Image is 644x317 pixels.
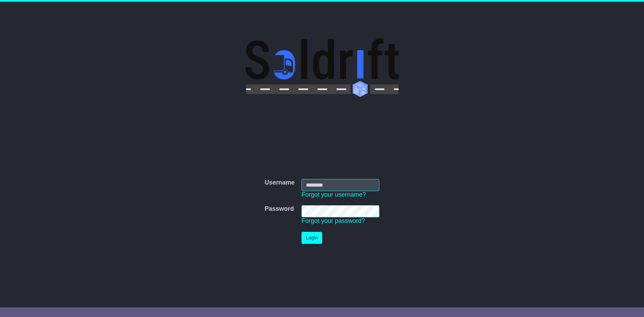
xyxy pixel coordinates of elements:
label: Username [265,179,295,187]
a: Forgot your password? [301,217,365,224]
label: Password [265,205,294,213]
a: Forgot your username? [301,191,366,198]
button: Login [301,232,322,244]
img: Soldrift Pty Ltd [245,38,399,97]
